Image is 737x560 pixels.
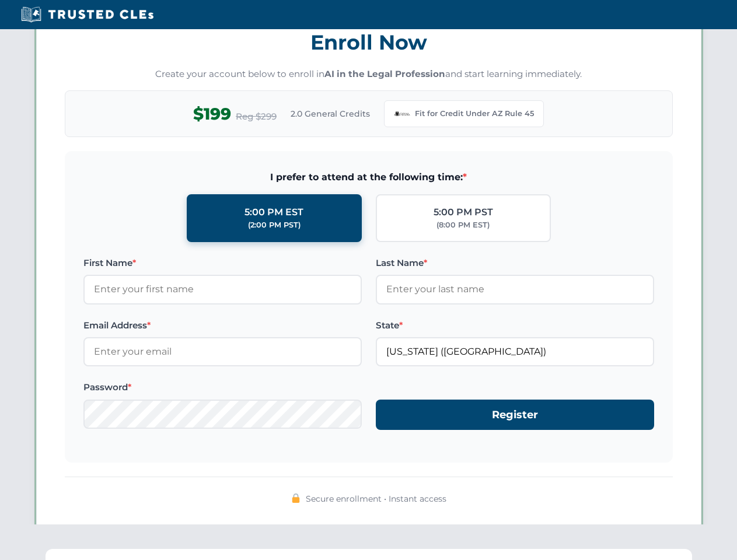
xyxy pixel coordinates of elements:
[248,219,301,231] div: (2:00 PM PST)
[376,337,654,366] input: Arizona (AZ)
[83,170,654,185] span: I prefer to attend at the following time:
[376,400,654,430] button: Register
[83,318,362,332] label: Email Address
[83,275,362,304] input: Enter your first name
[376,318,654,332] label: State
[65,68,673,81] p: Create your account below to enroll in and start learning immediately.
[83,380,362,394] label: Password
[376,256,654,270] label: Last Name
[83,337,362,366] input: Enter your email
[65,24,673,61] h3: Enroll Now
[291,494,301,503] img: 🔒
[18,6,157,23] img: Trusted CLEs
[394,106,410,122] img: Arizona Bar
[415,108,534,120] span: Fit for Credit Under AZ Rule 45
[376,275,654,304] input: Enter your last name
[244,205,303,220] div: 5:00 PM EST
[324,68,445,79] strong: AI in the Legal Profession
[306,492,446,505] span: Secure enrollment • Instant access
[236,110,277,124] span: Reg $299
[434,205,493,220] div: 5:00 PM PST
[83,256,362,270] label: First Name
[193,101,231,127] span: $199
[291,107,370,120] span: 2.0 General Credits
[436,219,490,231] div: (8:00 PM EST)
